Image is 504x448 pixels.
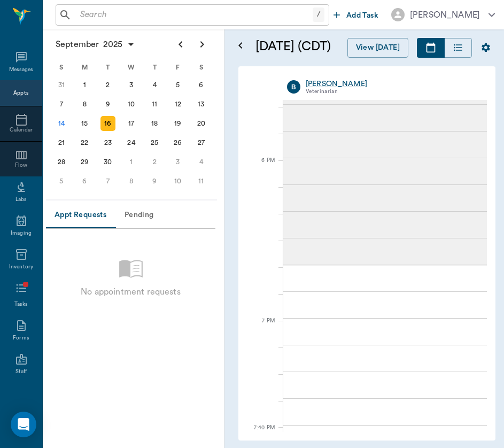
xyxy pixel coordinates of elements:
button: Next page [191,34,213,55]
div: Thursday, September 4, 2025 [147,78,162,92]
div: Saturday, September 13, 2025 [193,97,208,112]
div: S [50,59,73,75]
div: Saturday, September 6, 2025 [193,78,208,92]
div: Tuesday, September 9, 2025 [100,97,115,112]
div: Monday, September 8, 2025 [77,97,92,112]
div: Sunday, September 28, 2025 [54,155,69,169]
div: Saturday, September 27, 2025 [193,135,208,150]
div: Saturday, September 20, 2025 [193,116,208,131]
div: Today, Sunday, September 14, 2025 [54,116,69,131]
div: Tuesday, September 30, 2025 [100,155,115,169]
div: Sunday, October 5, 2025 [54,174,69,189]
div: [PERSON_NAME] [410,9,480,21]
button: View [DATE] [347,38,408,58]
div: Forms [13,334,29,342]
div: Monday, September 29, 2025 [77,155,92,169]
div: 6 PM [247,155,275,182]
div: Tuesday, September 16, 2025 [100,116,115,131]
div: Sunday, September 21, 2025 [54,135,69,150]
div: Monday, September 1, 2025 [77,78,92,92]
div: Tuesday, September 23, 2025 [100,135,115,150]
div: Sunday, September 7, 2025 [54,97,69,112]
div: Messages [9,66,34,74]
div: Wednesday, September 10, 2025 [124,97,139,112]
div: Saturday, October 11, 2025 [193,174,208,189]
p: No appointment requests [81,285,180,298]
div: Sunday, August 31, 2025 [54,78,69,92]
span: 2025 [101,37,125,52]
div: Veterinarian [306,87,475,96]
a: [PERSON_NAME] [306,79,475,89]
button: Add Task [329,5,383,25]
div: Friday, October 10, 2025 [170,174,185,189]
div: Friday, October 3, 2025 [170,155,185,169]
div: 7 PM [247,315,275,342]
div: T [143,59,166,75]
div: Appts [13,89,28,97]
button: Pending [115,203,163,228]
div: Friday, September 19, 2025 [170,116,185,131]
div: / [313,7,324,22]
button: September2025 [50,34,141,55]
div: Wednesday, October 1, 2025 [124,155,139,169]
div: T [96,59,120,75]
div: M [73,59,97,75]
div: Wednesday, September 24, 2025 [124,135,139,150]
div: Labs [15,196,27,204]
div: Wednesday, September 3, 2025 [124,78,139,92]
div: Thursday, October 2, 2025 [147,155,162,169]
div: Open Intercom Messenger [11,412,36,437]
button: Appt Requests [46,203,115,228]
div: Tasks [14,300,28,308]
div: F [166,59,190,75]
span: September [53,37,101,52]
div: B [287,80,300,94]
h5: [DATE] (CDT) [255,38,335,55]
button: Open calendar [234,25,247,66]
div: Friday, September 12, 2025 [170,97,185,112]
div: Appointment request tabs [46,203,215,228]
div: Friday, September 5, 2025 [170,78,185,92]
button: [PERSON_NAME] [383,5,503,25]
div: Tuesday, October 7, 2025 [100,174,115,189]
div: Imaging [11,229,32,237]
div: Wednesday, October 8, 2025 [124,174,139,189]
div: Staff [15,368,27,376]
input: Search [76,7,313,22]
div: Thursday, September 18, 2025 [147,116,162,131]
div: Saturday, October 4, 2025 [193,155,208,169]
div: Thursday, October 9, 2025 [147,174,162,189]
div: Monday, September 22, 2025 [77,135,92,150]
div: 7:40 PM [247,422,275,433]
div: Tuesday, September 2, 2025 [100,78,115,92]
div: S [189,59,213,75]
div: Inventory [9,263,33,271]
div: Thursday, September 11, 2025 [147,97,162,112]
div: Monday, September 15, 2025 [77,116,92,131]
div: Monday, October 6, 2025 [77,174,92,189]
div: Thursday, September 25, 2025 [147,135,162,150]
div: Friday, September 26, 2025 [170,135,185,150]
button: Previous page [170,34,191,55]
div: Wednesday, September 17, 2025 [124,116,139,131]
div: W [120,59,143,75]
